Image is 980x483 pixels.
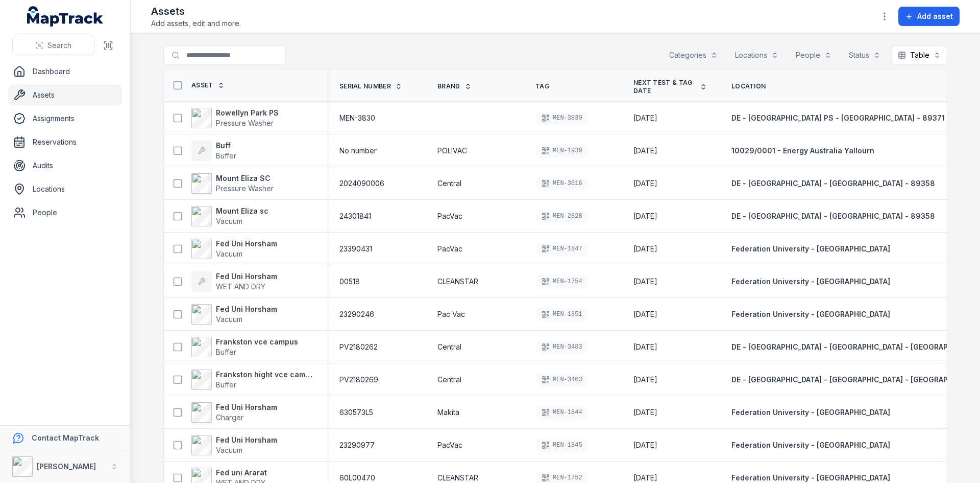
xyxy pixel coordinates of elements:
span: 10029/0001 - Energy Australia Yallourn [731,146,874,155]
time: 3/11/2026, 12:00:00 AM [633,309,657,319]
a: Serial Number [339,82,402,90]
a: Federation University - [GEOGRAPHIC_DATA] [731,440,890,450]
a: Federation University - [GEOGRAPHIC_DATA] [731,407,890,418]
span: 23290977 [339,440,375,450]
span: DE - [GEOGRAPHIC_DATA] - [GEOGRAPHIC_DATA] - 89358 [731,179,935,188]
a: Assignments [8,108,122,129]
time: 3/11/2026, 12:00:00 AM [633,375,657,385]
a: Reservations [8,132,122,152]
span: Buffer [216,380,236,389]
span: PacVac [437,440,462,450]
div: MEN-1930 [535,144,589,158]
a: Fed Uni HorshamVacuum [191,239,277,259]
a: Asset [191,81,225,89]
a: Locations [8,179,122,199]
span: Location [731,82,766,90]
span: DE - [GEOGRAPHIC_DATA] - [GEOGRAPHIC_DATA] - 89358 [731,212,935,220]
a: MapTrack [27,6,104,27]
a: DE - [GEOGRAPHIC_DATA] - [GEOGRAPHIC_DATA] - 89358 [731,211,935,221]
strong: Contact MapTrack [32,433,99,442]
span: Central [437,375,461,385]
button: Locations [728,45,785,65]
span: Asset [191,81,213,89]
strong: Fed Uni Horsham [216,435,277,445]
h2: Assets [151,4,241,18]
a: BuffBuffer [191,141,236,161]
a: Frankston hight vce campusBuffer [191,370,315,390]
a: DE - [GEOGRAPHIC_DATA] PS - [GEOGRAPHIC_DATA] - 89371 [731,113,945,123]
span: 24301841 [339,211,371,221]
button: Add asset [898,7,960,26]
span: Pac Vac [437,309,465,319]
button: Categories [663,45,724,65]
span: Serial Number [339,82,391,90]
a: Rowellyn Park PSPressure Washer [191,108,279,128]
span: PV2180269 [339,375,378,385]
span: 630573L5 [339,407,373,418]
span: 23390431 [339,244,372,254]
span: 00518 [339,277,360,287]
span: Next test & tag date [633,79,696,95]
span: MEN-3830 [339,113,375,123]
span: Search [47,40,71,51]
strong: [PERSON_NAME] [37,462,96,471]
span: [DATE] [633,244,657,253]
span: [DATE] [633,212,657,220]
time: 3/11/2026, 12:00:00 AM [633,473,657,483]
span: Central [437,178,461,189]
span: CLEANSTAR [437,473,478,483]
a: Mount Eliza SCPressure Washer [191,173,274,194]
time: 3/12/2026, 12:00:00 AM [633,113,657,123]
time: 3/11/2026, 12:00:00 AM [633,178,657,189]
a: Mount Eliza scVacuum [191,206,268,226]
span: [DATE] [633,408,657,417]
span: Charger [216,413,243,422]
span: 23290246 [339,309,374,319]
a: Frankston vce campusBuffer [191,337,298,357]
span: Brand [437,82,460,90]
span: [DATE] [633,375,657,384]
span: POLIVAC [437,146,467,156]
span: Pressure Washer [216,119,274,127]
div: MEN-1847 [535,242,589,256]
span: Pressure Washer [216,184,274,193]
strong: Fed Uni Horsham [216,239,277,249]
span: Federation University - [GEOGRAPHIC_DATA] [731,277,890,286]
strong: Mount Eliza SC [216,173,274,183]
button: Table [891,45,947,65]
a: Dashboard [8,61,122,82]
strong: Fed uni Ararat [216,468,267,478]
time: 3/11/2026, 12:00:00 AM [633,440,657,450]
span: [DATE] [633,146,657,155]
time: 3/11/2026, 12:00:00 AM [633,244,657,254]
a: Fed Uni HorshamWET AND DRY [191,271,277,292]
span: 2024090006 [339,178,384,189]
div: MEN-2828 [535,209,589,223]
button: Status [842,45,887,65]
span: Buffer [216,348,236,356]
a: Fed Uni HorshamVacuum [191,304,277,325]
a: Federation University - [GEOGRAPHIC_DATA] [731,309,890,319]
a: 10029/0001 - Energy Australia Yallourn [731,146,874,156]
span: Vacuum [216,249,242,258]
span: 60L00470 [339,473,375,483]
span: Federation University - [GEOGRAPHIC_DATA] [731,473,890,482]
span: PacVac [437,211,462,221]
span: WET AND DRY [216,282,265,291]
span: PV2180262 [339,342,378,352]
div: MEN-1851 [535,307,589,321]
span: Federation University - [GEOGRAPHIC_DATA] [731,441,890,449]
span: Add asset [917,11,953,21]
span: [DATE] [633,310,657,318]
time: 3/11/2026, 12:00:00 AM [633,211,657,221]
span: [DATE] [633,441,657,449]
strong: Frankston hight vce campus [216,370,315,380]
span: [DATE] [633,342,657,351]
strong: Buff [216,141,236,151]
a: DE - [GEOGRAPHIC_DATA] - [GEOGRAPHIC_DATA] - 89358 [731,178,935,189]
span: No number [339,146,377,156]
button: Search [12,36,94,55]
span: Vacuum [216,217,242,225]
a: Federation University - [GEOGRAPHIC_DATA] [731,473,890,483]
span: Vacuum [216,446,242,454]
